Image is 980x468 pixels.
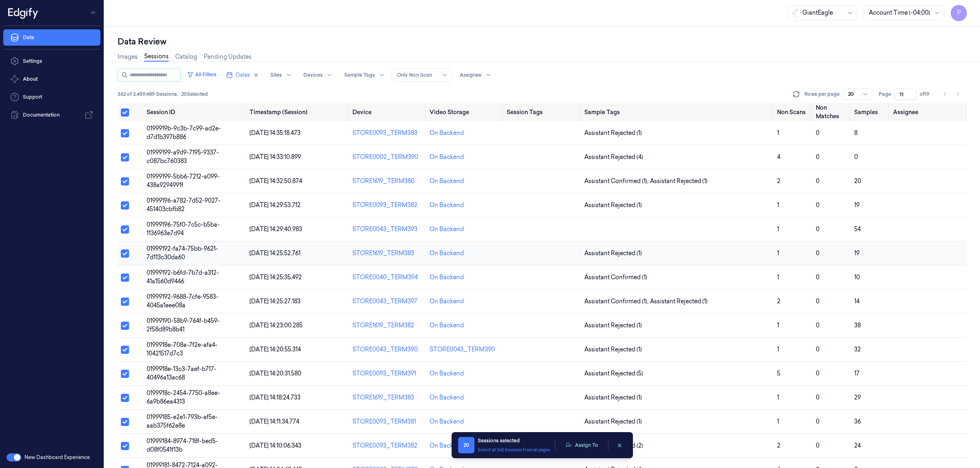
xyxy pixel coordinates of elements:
[777,177,780,185] span: 2
[147,245,218,261] span: 01999192-fa74-75bb-9621-7d113c30da60
[3,29,100,46] a: Data
[87,6,100,19] button: Toggle Navigation
[352,177,423,185] div: STORE1619_TERM380
[939,88,964,100] nav: pagination
[147,389,220,405] span: 0199918c-2454-7750-a8ee-6a9b86ea4313
[249,298,301,305] span: [DATE] 14:25:27.183
[650,177,708,185] span: Assistant Rejected (1)
[249,201,301,209] span: [DATE] 14:29:53.712
[430,345,495,354] div: STORE0043_TERM390
[503,103,581,121] th: Session Tags
[3,107,100,123] a: Documentation
[147,365,216,381] span: 0199918e-13c3-7aef-b717-40496a13ac68
[121,298,129,306] button: Select row
[816,129,820,137] span: 0
[3,89,100,105] a: Support
[854,394,861,401] span: 29
[560,439,603,451] button: Assign To
[430,417,464,426] div: On Backend
[478,437,550,444] div: Sessions selected
[249,177,302,185] span: [DATE] 14:32:50.874
[249,346,301,353] span: [DATE] 14:20:55.314
[426,103,503,121] th: Video Storage
[249,370,301,377] span: [DATE] 14:20:31.580
[777,153,780,161] span: 4
[584,297,650,306] span: Assistant Confirmed (1) ,
[430,321,464,330] div: On Backend
[851,103,890,121] th: Samples
[854,274,860,281] span: 10
[430,153,464,161] div: On Backend
[118,91,178,98] span: 362 of 2,459,489 Sessions ,
[352,153,423,161] div: STORE0002_TERM390
[249,418,299,425] span: [DATE] 14:11:34.774
[584,129,642,137] span: Assistant Rejected (1)
[430,297,464,306] div: On Backend
[613,439,626,452] button: clearSelection
[816,442,820,449] span: 0
[144,52,169,62] a: Sessions
[816,225,820,233] span: 0
[816,418,820,425] span: 0
[584,345,642,354] span: Assistant Rejected (1)
[121,442,129,450] button: Select row
[920,91,933,98] span: of 19
[121,322,129,330] button: Select row
[584,153,643,161] span: Assistant Rejected (4)
[813,103,851,121] th: Non Matches
[249,442,301,449] span: [DATE] 14:10:06.343
[147,149,219,165] span: 01999199-a9d9-7195-9337-c087bc760383
[121,274,129,282] button: Select row
[3,53,100,69] a: Settings
[249,225,302,233] span: [DATE] 14:29:40.983
[581,103,774,121] th: Sample Tags
[3,71,100,87] button: About
[352,442,423,450] div: STORE0093_TERM382
[147,317,220,333] span: 01999190-58b9-764f-b459-2f58d89b8b41
[584,249,642,258] span: Assistant Rejected (1)
[777,225,779,233] span: 1
[854,370,860,377] span: 17
[816,322,820,329] span: 0
[777,249,779,257] span: 1
[430,201,464,210] div: On Backend
[458,437,474,453] span: 20
[249,129,301,137] span: [DATE] 14:35:18.473
[249,153,301,161] span: [DATE] 14:33:10.899
[121,153,129,161] button: Select row
[184,68,220,81] button: All Filters
[854,177,861,185] span: 20
[349,103,426,121] th: Device
[854,346,861,353] span: 32
[121,249,129,258] button: Select row
[951,5,967,21] span: P
[430,442,464,450] div: On Backend
[147,197,220,213] span: 01999196-a782-7d52-9027-451403cbfb82
[777,370,780,377] span: 5
[430,225,464,234] div: On Backend
[584,393,642,402] span: Assistant Rejected (1)
[584,273,647,282] span: Assistant Confirmed (1)
[952,88,964,100] button: Go to next page
[352,369,423,378] div: STORE0093_TERM391
[430,393,464,402] div: On Backend
[352,393,423,402] div: STORE1619_TERM383
[246,103,349,121] th: Timestamp (Session)
[223,68,262,82] button: Dates
[777,418,779,425] span: 1
[854,418,861,425] span: 36
[352,249,423,258] div: STORE1619_TERM383
[121,108,129,117] button: Select all
[352,417,423,426] div: STORE0093_TERM381
[147,293,218,309] span: 01999192-9688-7cfe-9583-4045a1eee08a
[430,249,464,258] div: On Backend
[430,129,464,137] div: On Backend
[430,177,464,185] div: On Backend
[204,53,252,61] a: Pending Updates
[121,225,129,234] button: Select row
[816,177,820,185] span: 0
[352,225,423,234] div: STORE0043_TERM393
[147,269,219,285] span: 01999192-b6fd-7b7d-a312-41a1560d9446
[147,413,218,429] span: 01999185-e2e1-793b-af5e-aab375f62e8e
[816,201,820,209] span: 0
